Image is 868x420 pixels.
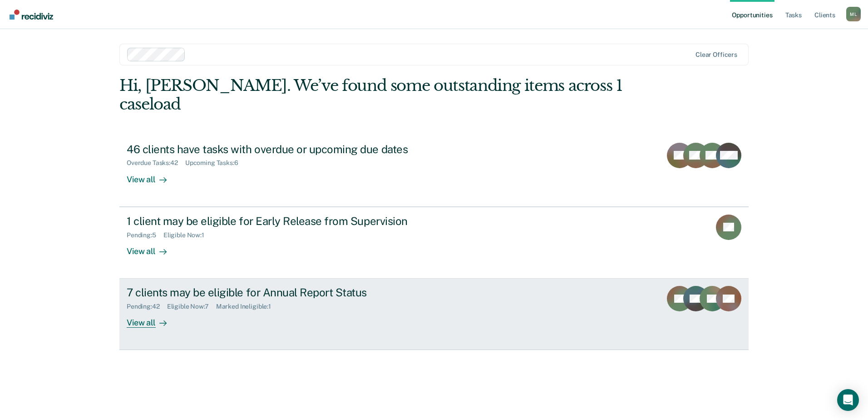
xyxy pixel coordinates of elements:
div: Marked Ineligible : 1 [216,303,278,310]
a: 1 client may be eligible for Early Release from SupervisionPending:5Eligible Now:1View all [119,207,749,279]
a: 7 clients may be eligible for Annual Report StatusPending:42Eligible Now:7Marked Ineligible:1View... [119,279,749,350]
div: Pending : 5 [127,231,163,239]
div: Overdue Tasks : 42 [127,159,185,167]
div: 46 clients have tasks with overdue or upcoming due dates [127,143,445,156]
div: View all [127,167,178,185]
div: Open Intercom Messenger [837,389,859,411]
a: 46 clients have tasks with overdue or upcoming due datesOverdue Tasks:42Upcoming Tasks:6View all [119,135,749,207]
img: Recidiviz [10,10,53,20]
div: View all [127,310,178,328]
div: Eligible Now : 1 [163,231,212,239]
div: Pending : 42 [127,303,167,310]
div: M L [846,7,861,21]
div: Eligible Now : 7 [167,303,216,310]
div: Hi, [PERSON_NAME]. We’ve found some outstanding items across 1 caseload [119,76,623,114]
div: 1 client may be eligible for Early Release from Supervision [127,215,445,228]
div: Clear officers [695,51,737,59]
div: View all [127,239,178,256]
div: Upcoming Tasks : 6 [185,159,246,167]
button: Profile dropdown button [846,7,861,21]
div: 7 clients may be eligible for Annual Report Status [127,286,445,299]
